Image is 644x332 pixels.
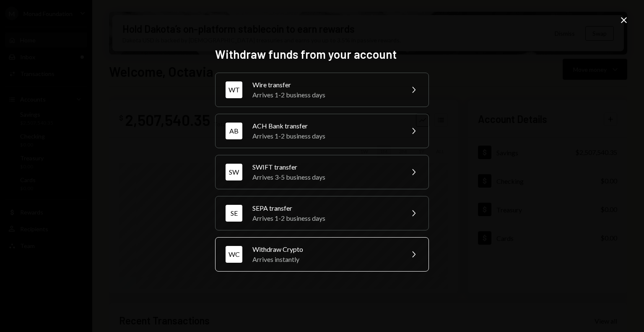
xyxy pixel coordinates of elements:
[215,73,429,107] button: WTWire transferArrives 1-2 business days
[252,90,398,100] div: Arrives 1-2 business days
[215,196,429,230] button: SESEPA transferArrives 1-2 business days
[226,164,242,180] div: SW
[215,155,429,189] button: SWSWIFT transferArrives 3-5 business days
[226,246,242,263] div: WC
[252,80,398,90] div: Wire transfer
[226,205,242,222] div: SE
[252,131,398,141] div: Arrives 1-2 business days
[252,254,398,264] div: Arrives instantly
[252,213,398,223] div: Arrives 1-2 business days
[226,81,242,98] div: WT
[252,121,398,131] div: ACH Bank transfer
[226,123,242,139] div: AB
[215,114,429,148] button: ABACH Bank transferArrives 1-2 business days
[252,172,398,182] div: Arrives 3-5 business days
[215,237,429,272] button: WCWithdraw CryptoArrives instantly
[252,203,398,213] div: SEPA transfer
[252,162,398,172] div: SWIFT transfer
[215,46,429,63] h2: Withdraw funds from your account
[252,244,398,254] div: Withdraw Crypto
